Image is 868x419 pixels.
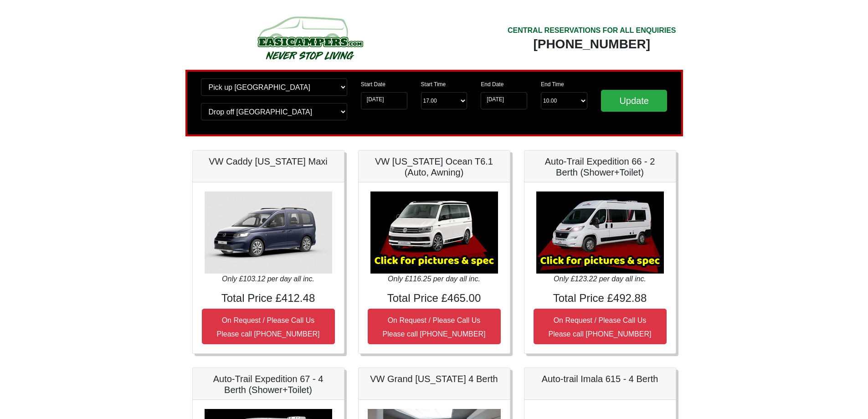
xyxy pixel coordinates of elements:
i: Only £116.25 per day all inc. [388,275,480,283]
div: CENTRAL RESERVATIONS FOR ALL ENQUIRIES [508,25,676,36]
input: Start Date [361,92,407,109]
i: Only £103.12 per day all inc. [222,275,314,283]
small: On Request / Please Call Us Please call [PHONE_NUMBER] [549,316,652,338]
button: On Request / Please Call UsPlease call [PHONE_NUMBER] [534,309,667,344]
h4: Total Price £492.88 [534,292,667,305]
h5: VW Grand [US_STATE] 4 Berth [368,373,501,384]
small: On Request / Please Call Us Please call [PHONE_NUMBER] [217,316,320,338]
small: On Request / Please Call Us Please call [PHONE_NUMBER] [383,316,486,338]
label: End Date [481,80,503,88]
h5: VW Caddy [US_STATE] Maxi [202,156,335,167]
label: Start Time [421,80,446,88]
label: End Time [541,80,564,88]
div: [PHONE_NUMBER] [508,36,676,52]
h4: Total Price £465.00 [368,292,501,305]
h5: Auto-Trail Expedition 66 - 2 Berth (Shower+Toilet) [534,156,667,178]
h4: Total Price £412.48 [202,292,335,305]
label: Start Date [361,80,385,88]
input: Return Date [481,92,527,109]
img: campers-checkout-logo.png [223,13,396,63]
img: Auto-Trail Expedition 66 - 2 Berth (Shower+Toilet) [536,191,664,274]
img: VW California Ocean T6.1 (Auto, Awning) [370,191,498,274]
button: On Request / Please Call UsPlease call [PHONE_NUMBER] [368,309,501,344]
h5: Auto-Trail Expedition 67 - 4 Berth (Shower+Toilet) [202,373,335,395]
img: VW Caddy California Maxi [205,191,332,274]
i: Only £123.22 per day all inc. [554,275,646,283]
h5: VW [US_STATE] Ocean T6.1 (Auto, Awning) [368,156,501,178]
input: Update [601,90,668,112]
button: On Request / Please Call UsPlease call [PHONE_NUMBER] [202,309,335,344]
h5: Auto-trail Imala 615 - 4 Berth [534,373,667,384]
